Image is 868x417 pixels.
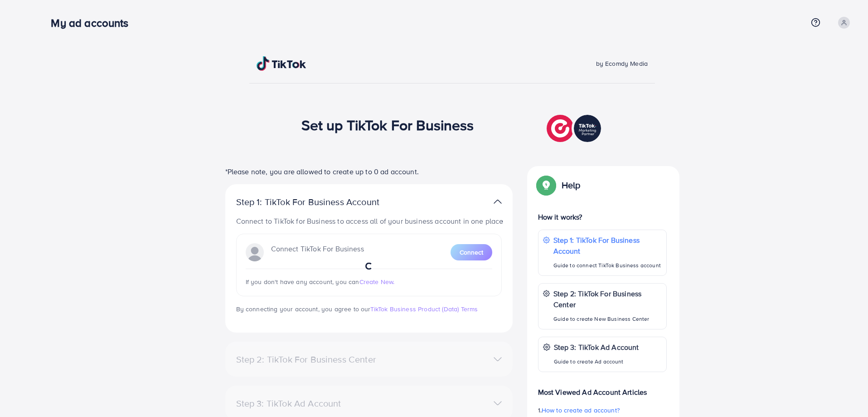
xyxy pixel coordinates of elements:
span: How to create ad account? [542,406,620,415]
p: Guide to create Ad account [554,356,639,367]
p: Step 1: TikTok For Business Account [553,235,662,256]
p: Most Viewed Ad Account Articles [538,379,667,397]
p: Help [562,180,581,191]
img: TikTok partner [494,195,502,208]
img: TikTok partner [547,113,603,144]
p: How it works? [538,211,667,222]
img: Popup guide [538,177,554,193]
h1: Set up TikTok For Business [301,116,474,133]
p: Guide to connect TikTok Business account [553,260,662,271]
p: *Please note, you are allowed to create up to 0 ad account. [225,166,513,177]
p: Step 3: TikTok Ad Account [554,342,639,353]
p: Guide to create New Business Center [553,314,662,324]
span: by Ecomdy Media [596,59,648,68]
p: 1. [538,405,667,416]
p: Step 1: TikTok For Business Account [236,196,408,207]
h3: My ad accounts [51,16,136,29]
img: TikTok [257,56,306,71]
p: Step 2: TikTok For Business Center [553,288,662,310]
